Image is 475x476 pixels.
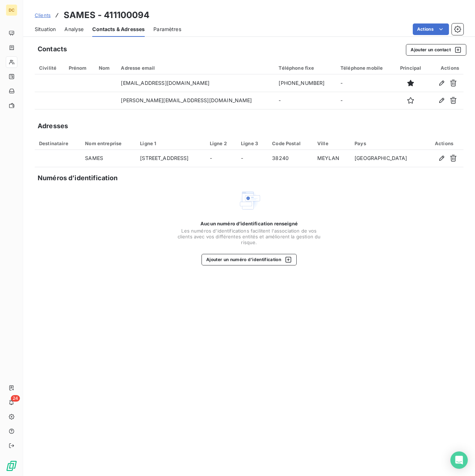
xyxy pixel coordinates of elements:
[279,65,332,71] div: Téléphone fixe
[274,92,336,109] td: -
[313,150,350,167] td: MEYLAN
[81,150,136,167] td: SAMES
[6,4,17,16] div: DC
[99,65,112,71] div: Nom
[39,65,60,71] div: Civilité
[39,140,76,146] div: Destinataire
[336,92,394,109] td: -
[11,395,20,402] span: 24
[38,121,68,131] h5: Adresses
[136,150,205,167] td: [STREET_ADDRESS]
[64,26,84,33] span: Analyse
[238,189,261,212] img: Empty state
[69,65,90,71] div: Prénom
[274,74,336,92] td: [PHONE_NUMBER]
[121,65,270,71] div: Adresse email
[268,150,313,167] td: 38240
[350,150,425,167] td: [GEOGRAPHIC_DATA]
[202,254,297,265] button: Ajouter un numéro d’identification
[38,173,118,183] h5: Numéros d’identification
[340,65,390,71] div: Téléphone mobile
[35,26,56,33] span: Situation
[398,65,423,71] div: Principal
[35,12,51,18] span: Clients
[140,140,201,146] div: Ligne 1
[406,44,466,56] button: Ajouter un contact
[85,140,131,146] div: Nom entreprise
[64,9,150,22] h3: SAMES - 411100094
[432,65,459,71] div: Actions
[205,150,237,167] td: -
[153,26,181,33] span: Paramètres
[38,44,67,54] h5: Contacts
[116,74,274,92] td: [EMAIL_ADDRESS][DOMAIN_NAME]
[35,12,51,19] a: Clients
[200,221,298,226] span: Aucun numéro d’identification renseigné
[336,74,394,92] td: -
[177,228,322,245] span: Les numéros d'identifications facilitent l'association de vos clients avec vos différentes entité...
[272,140,309,146] div: Code Postal
[355,140,420,146] div: Pays
[317,140,346,146] div: Ville
[92,26,145,33] span: Contacts & Adresses
[450,451,468,469] div: Open Intercom Messenger
[241,140,263,146] div: Ligne 3
[6,460,17,472] img: Logo LeanPay
[210,140,232,146] div: Ligne 2
[237,150,268,167] td: -
[429,140,459,146] div: Actions
[116,92,274,109] td: [PERSON_NAME][EMAIL_ADDRESS][DOMAIN_NAME]
[413,23,449,35] button: Actions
